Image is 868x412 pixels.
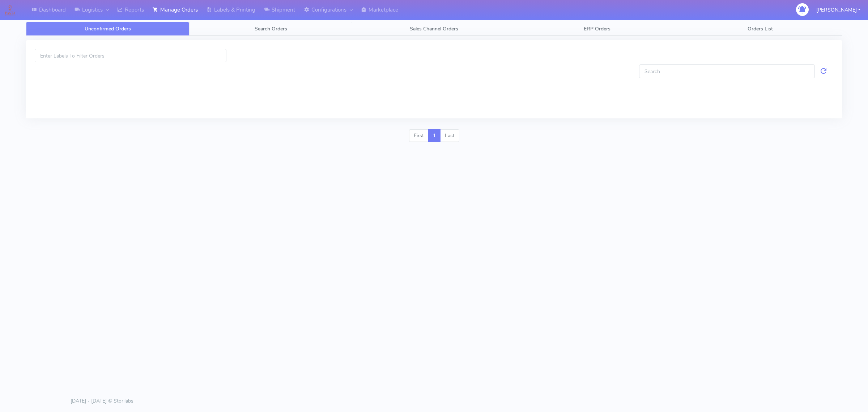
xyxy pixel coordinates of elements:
[410,25,458,32] span: Sales Channel Orders
[26,22,842,36] ul: Tabs
[748,25,773,32] span: Orders List
[639,64,815,78] input: Search
[255,25,287,32] span: Search Orders
[85,25,131,32] span: Unconfirmed Orders
[584,25,610,32] span: ERP Orders
[35,49,226,62] input: Enter Labels To Filter Orders
[428,129,441,142] a: 1
[811,3,866,17] button: [PERSON_NAME]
